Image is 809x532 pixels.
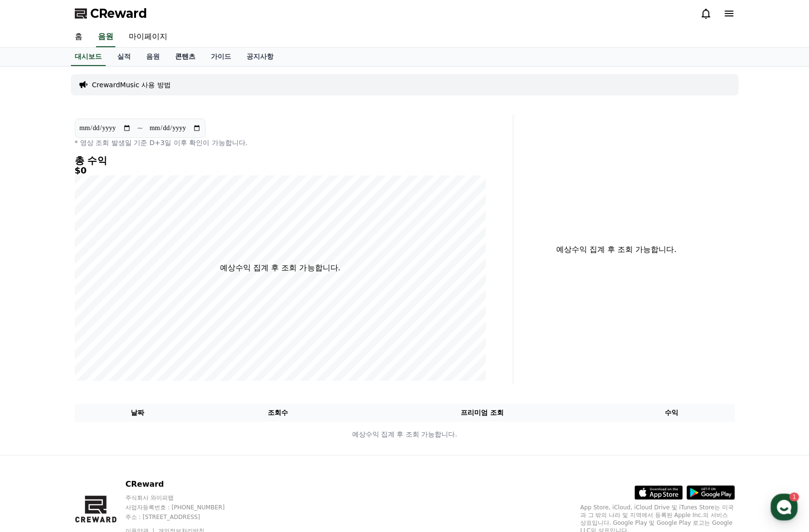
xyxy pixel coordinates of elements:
a: 가이드 [203,48,239,66]
a: 콘텐츠 [167,48,203,66]
p: 예상수익 집계 후 조회 가능합니다. [75,429,734,439]
h4: 총 수익 [75,155,486,166]
p: 예상수익 집계 후 조회 가능합니다. [220,262,340,274]
th: 수익 [609,404,735,422]
p: CReward [125,479,243,490]
h5: $0 [75,166,486,175]
a: 마이페이지 [121,27,175,47]
span: 1 [98,305,101,313]
p: 주소 : [STREET_ADDRESS] [125,513,243,521]
span: 대화 [88,320,100,328]
a: CrewardMusic 사용 방법 [92,80,171,90]
span: 홈 [30,320,36,328]
th: 프리미엄 조회 [356,404,609,422]
p: * 영상 조회 발생일 기준 D+3일 이후 확인이 가능합니다. [75,138,486,147]
a: CReward [75,6,147,21]
a: 1대화 [64,306,124,330]
a: 음원 [138,48,167,66]
th: 날짜 [75,404,201,422]
a: 공지사항 [239,48,281,66]
span: 설정 [149,320,161,328]
p: 주식회사 와이피랩 [125,494,243,502]
a: 홈 [67,27,90,47]
a: 대시보드 [71,48,106,66]
a: 실적 [110,48,138,66]
a: 홈 [3,306,64,330]
p: 사업자등록번호 : [PHONE_NUMBER] [125,504,243,511]
a: 음원 [96,27,115,47]
p: ~ [137,122,143,134]
a: 설정 [124,306,185,330]
span: CReward [90,6,147,21]
th: 조회수 [200,404,355,422]
p: 예상수익 집계 후 조회 가능합니다. [521,244,712,255]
